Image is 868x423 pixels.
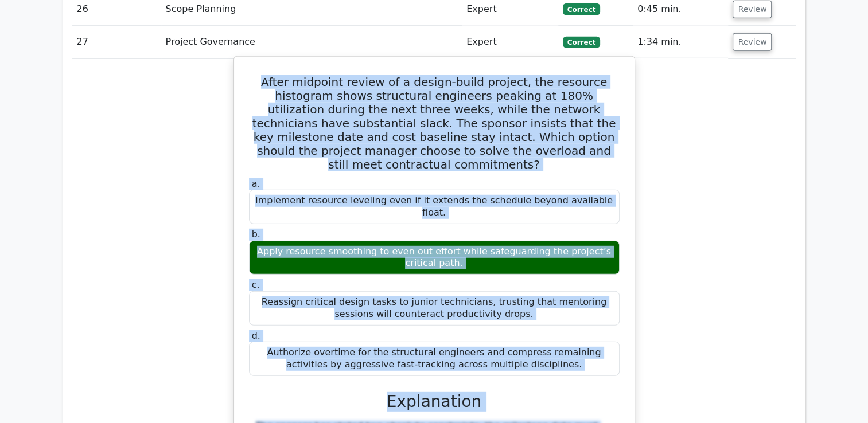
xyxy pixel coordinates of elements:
span: b. [252,229,260,240]
td: 27 [72,26,161,58]
div: Apply resource smoothing to even out effort while safeguarding the project’s critical path. [249,241,620,275]
h5: After midpoint review of a design-build project, the resource histogram shows structural engineer... [248,75,621,171]
span: c. [252,279,260,290]
button: Review [733,1,772,18]
td: 1:34 min. [633,26,728,58]
span: Correct [563,3,600,15]
div: Implement resource leveling even if it extends the schedule beyond available float. [249,190,620,224]
div: Authorize overtime for the structural engineers and compress remaining activities by aggressive f... [249,342,620,376]
h3: Explanation [256,392,613,412]
td: Expert [462,26,558,58]
td: Project Governance [161,26,462,58]
span: Correct [563,37,600,48]
button: Review [733,33,772,51]
div: Reassign critical design tasks to junior technicians, trusting that mentoring sessions will count... [249,291,620,326]
span: d. [252,330,260,341]
span: a. [252,178,260,189]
